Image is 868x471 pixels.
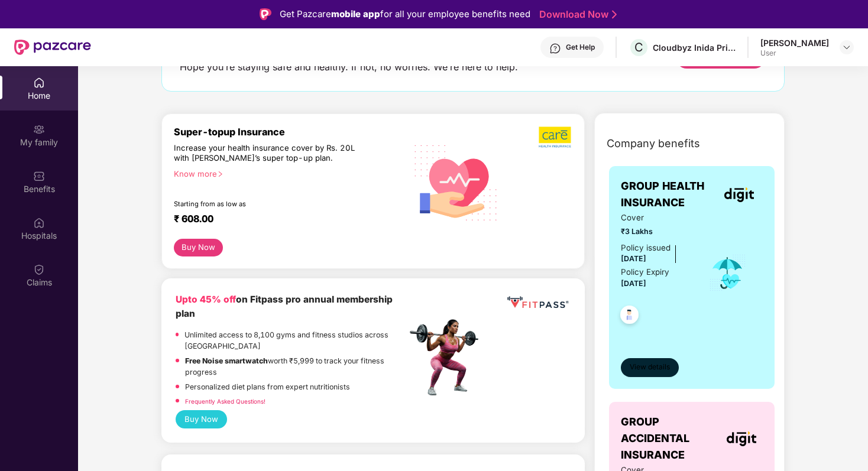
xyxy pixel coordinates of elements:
[653,42,736,53] div: Cloudbyz Inida Private Limited
[549,43,561,54] img: svg+xml;base64,PHN2ZyBpZD0iSGVscC0zMngzMiIgeG1sbnM9Imh0dHA6Ly93d3cudzMub3JnLzIwMDAvc3ZnIiB3aWR0aD...
[185,356,268,365] strong: Free Noise smartwatch
[842,43,851,52] img: svg+xml;base64,PHN2ZyBpZD0iRHJvcGRvd24tMzJ4MzIiIHhtbG5zPSJodHRwOi8vd3d3LnczLm9yZy8yMDAwL3N2ZyIgd2...
[760,48,829,58] div: User
[760,37,829,48] div: [PERSON_NAME]
[615,302,644,331] img: svg+xml;base64,PHN2ZyB4bWxucz0iaHR0cDovL3d3dy53My5vcmcvMjAwMC9zdmciIHdpZHRoPSI0OC45NDMiIGhlaWdodD...
[539,8,613,21] a: Download Now
[607,135,700,152] span: Company benefits
[621,212,692,224] span: Cover
[180,61,518,73] div: Hope you’re staying safe and healthy. If not, no worries. We’re here to help.
[406,131,506,232] img: svg+xml;base64,PHN2ZyB4bWxucz0iaHR0cDovL3d3dy53My5vcmcvMjAwMC9zdmciIHhtbG5zOnhsaW5rPSJodHRwOi8vd3...
[634,40,643,54] span: C
[174,239,223,256] button: Buy Now
[33,170,45,182] img: svg+xml;base64,PHN2ZyBpZD0iQmVuZWZpdHMiIHhtbG5zPSJodHRwOi8vd3d3LnczLm9yZy8yMDAwL3N2ZyIgd2lkdGg9Ij...
[539,126,572,148] img: b5dec4f62d2307b9de63beb79f102df3.png
[185,398,265,405] a: Frequently Asked Questions!
[184,329,406,352] p: Unlimited access to 8,100 gyms and fitness studios across [GEOGRAPHIC_DATA]
[630,362,670,373] span: View details
[33,217,45,229] img: svg+xml;base64,PHN2ZyBpZD0iSG9zcGl0YWxzIiB4bWxucz0iaHR0cDovL3d3dy53My5vcmcvMjAwMC9zdmciIHdpZHRoPS...
[185,355,406,378] p: worth ₹5,999 to track your fitness progress
[33,124,45,135] img: svg+xml;base64,PHN2ZyB3aWR0aD0iMjAiIGhlaWdodD0iMjAiIHZpZXdCb3g9IjAgMCAyMCAyMCIgZmlsbD0ibm9uZSIgeG...
[33,264,45,275] img: svg+xml;base64,PHN2ZyBpZD0iQ2xhaW0iIHhtbG5zPSJodHRwOi8vd3d3LnczLm9yZy8yMDAwL3N2ZyIgd2lkdGg9IjIwIi...
[174,213,394,227] div: ₹ 608.00
[174,143,355,164] div: Increase your health insurance cover by Rs. 20L with [PERSON_NAME]’s super top-up plan.
[621,178,716,212] span: GROUP HEALTH INSURANCE
[621,226,692,237] span: ₹3 Lakhs
[176,410,227,428] button: Buy Now
[566,43,595,52] div: Get Help
[621,358,679,377] button: View details
[331,8,380,20] strong: mobile app
[174,126,406,138] div: Super-topup Insurance
[174,200,356,208] div: Starting from as low as
[280,7,530,21] div: Get Pazcare for all your employee benefits need
[727,431,756,446] img: insurerLogo
[621,254,646,263] span: [DATE]
[33,77,45,89] img: svg+xml;base64,PHN2ZyBpZD0iSG9tZSIgeG1sbnM9Imh0dHA6Ly93d3cudzMub3JnLzIwMDAvc3ZnIiB3aWR0aD0iMjAiIG...
[14,40,91,55] img: New Pazcare Logo
[406,316,489,399] img: fpp.png
[260,8,271,20] img: Logo
[621,266,669,278] div: Policy Expiry
[176,294,236,305] b: Upto 45% off
[217,171,224,177] span: right
[621,242,671,254] div: Policy issued
[724,187,754,202] img: insurerLogo
[708,254,747,293] img: icon
[621,414,720,464] span: GROUP ACCIDENTAL INSURANCE
[612,8,617,21] img: Stroke
[505,293,571,313] img: fppp.png
[621,279,646,288] span: [DATE]
[174,169,399,177] div: Know more
[176,294,393,319] b: on Fitpass pro annual membership plan
[185,381,350,392] p: Personalized diet plans from expert nutritionists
